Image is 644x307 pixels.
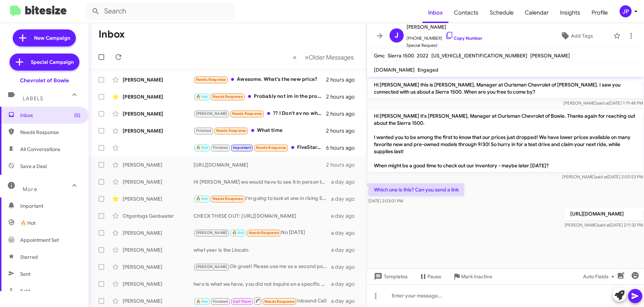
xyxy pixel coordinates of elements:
[331,229,361,236] div: a day ago
[20,202,80,210] span: Important
[194,280,331,288] div: here is what we have, you did not inquire on a specific one that we have
[194,296,331,305] div: Inbound Call
[256,145,286,150] span: Needs Response
[407,31,482,42] span: [PHONE_NUMBER]
[431,52,527,59] span: [US_VEHICLE_IDENTIFICATION_NUMBER]
[23,186,37,192] span: More
[196,230,228,235] span: [PERSON_NAME]
[233,299,251,304] span: Call Them
[417,52,429,59] span: 2022
[194,127,326,135] div: What time
[123,110,194,117] div: [PERSON_NAME]
[554,2,586,23] a: Insights
[368,183,464,196] p: Which one is this? Can you send a link
[331,178,361,185] div: a day ago
[519,2,554,23] span: Calendar
[123,297,194,305] div: [PERSON_NAME]
[213,299,228,304] span: Finished
[123,280,194,288] div: [PERSON_NAME]
[20,77,69,84] div: Chevrolet of Bowie
[484,2,519,23] a: Schedule
[326,144,360,151] div: 6 hours ago
[326,161,360,168] div: 2 hours ago
[407,42,482,49] span: Special Request
[194,76,326,84] div: Awesome. What's the new price?
[194,229,331,237] div: No [DATE]
[196,196,208,201] span: 🔥 Hot
[123,161,194,168] div: [PERSON_NAME]
[123,76,194,83] div: [PERSON_NAME]
[368,78,643,98] p: Hi [PERSON_NAME] this is [PERSON_NAME], Manager at Ourisman Chevrolet of [PERSON_NAME]. I saw you...
[331,195,361,202] div: a day ago
[326,127,360,134] div: 2 hours ago
[595,174,607,179] span: said at
[331,263,361,270] div: a day ago
[367,270,413,283] button: Templates
[123,246,194,253] div: [PERSON_NAME]
[614,5,636,17] button: JP
[407,23,482,31] span: [PERSON_NAME]
[301,50,358,65] button: Next
[196,77,226,82] span: Needs Response
[597,222,610,228] span: said at
[99,29,125,40] h1: Inbox
[20,236,59,244] span: Appointment Set
[34,34,70,41] span: New Campaign
[123,93,194,100] div: [PERSON_NAME]
[20,163,47,170] span: Save a Deal
[530,52,570,59] span: [PERSON_NAME]
[123,263,194,270] div: [PERSON_NAME]
[418,67,438,73] span: Engaged
[427,270,441,283] span: Pause
[20,129,80,136] span: Needs Response
[123,212,194,219] div: Otgontugs Ganbaatar
[331,280,361,288] div: a day ago
[194,246,331,253] div: what year is the Lincoln
[213,94,243,99] span: Needs Response
[305,53,309,62] span: »
[31,58,74,66] span: Special Campaign
[309,54,354,61] span: Older Messages
[249,230,279,235] span: Needs Response
[543,29,610,42] button: Add Tags
[196,299,208,304] span: 🔥 Hot
[586,2,614,23] a: Profile
[123,178,194,185] div: [PERSON_NAME]
[331,212,361,219] div: a day ago
[289,50,301,65] button: Previous
[445,35,482,41] a: Copy Number
[563,100,643,106] span: [PERSON_NAME] [DATE] 1:19:48 PM
[264,299,295,304] span: Needs Response
[194,144,326,152] div: FiveStar_Scar Crn [DATE]-[DATE] $3.75 +1.75 Crn [DATE] $3.75 +1.75 Bns [DATE]-[DATE] $9.61 +2.0 B...
[213,145,228,150] span: Finished
[447,270,498,283] button: Mark Inactive
[293,53,297,62] span: «
[20,270,30,278] span: Sent
[194,161,326,168] div: [URL][DOMAIN_NAME]
[123,229,194,236] div: [PERSON_NAME]
[20,146,60,153] span: All Conversations
[368,198,403,203] span: [DATE] 2:03:01 PM
[326,93,360,100] div: 2 hours ago
[123,127,194,134] div: [PERSON_NAME]
[374,67,415,73] span: [DOMAIN_NAME]
[20,219,35,227] span: 🔥 Hot
[233,145,251,150] span: Important
[422,2,448,23] span: Inbox
[562,174,643,179] span: [PERSON_NAME] [DATE] 2:00:53 PM
[620,5,632,17] div: JP
[448,2,484,23] a: Contacts
[394,30,398,41] span: J
[326,110,360,117] div: 2 hours ago
[23,95,43,102] span: Labels
[213,196,243,201] span: Needs Response
[596,100,609,106] span: said at
[232,111,262,116] span: Needs Response
[374,52,385,59] span: Gmc
[289,50,358,65] nav: Page navigation example
[123,195,194,202] div: [PERSON_NAME]
[196,128,212,133] span: Finished
[571,29,593,42] span: Add Tags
